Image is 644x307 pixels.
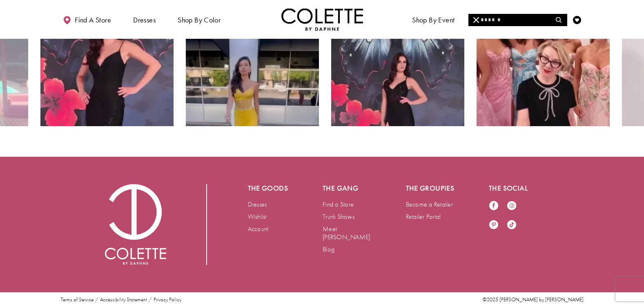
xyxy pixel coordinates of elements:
span: Dresses [133,16,156,24]
a: Account [248,225,269,233]
a: Blog [323,245,334,254]
a: Accessibility Statement [100,297,147,303]
img: Colette by Daphne [105,184,166,265]
ul: Post footer menu [58,297,185,303]
ul: Follow us [485,196,529,235]
a: Trunk Shows [323,212,354,221]
a: Terms of Service [61,297,94,303]
a: Visit Colette by Daphne Homepage [105,184,166,265]
h5: The gang [323,184,373,192]
h5: The groupies [406,184,457,192]
a: Meet the designer [475,8,535,31]
a: Find a Store [323,200,354,209]
a: Visit Home Page [281,8,363,31]
a: Visit our Facebook - Opens in new tab [489,200,499,211]
a: Wishlist [248,212,267,221]
a: Meet [PERSON_NAME] [323,225,370,241]
span: Shop By Event [412,16,455,24]
a: Visit our Instagram - Opens in new tab [507,200,517,211]
a: Dresses [248,200,267,209]
h5: The goods [248,184,290,192]
input: Search [468,14,567,26]
span: Shop by color [178,16,221,24]
button: Close Search [468,14,484,26]
span: ©2025 [PERSON_NAME] by [PERSON_NAME] [483,296,584,303]
a: Visit our Pinterest - Opens in new tab [489,220,499,231]
div: Search form [468,14,567,26]
span: Shop by color [176,8,223,31]
a: Find a store [61,8,113,31]
h5: The social [489,184,539,192]
a: Check Wishlist [571,8,583,31]
span: Dresses [131,8,158,31]
a: Become a Retailer [406,200,453,209]
span: Find a store [75,16,111,24]
a: Retailer Portal [406,212,441,221]
a: Visit our TikTok - Opens in new tab [507,220,517,231]
img: Colette by Daphne [281,8,363,31]
span: Shop By Event [410,8,457,31]
a: Privacy Policy [154,297,181,303]
button: Submit Search [551,14,567,26]
a: Toggle search [553,8,565,31]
